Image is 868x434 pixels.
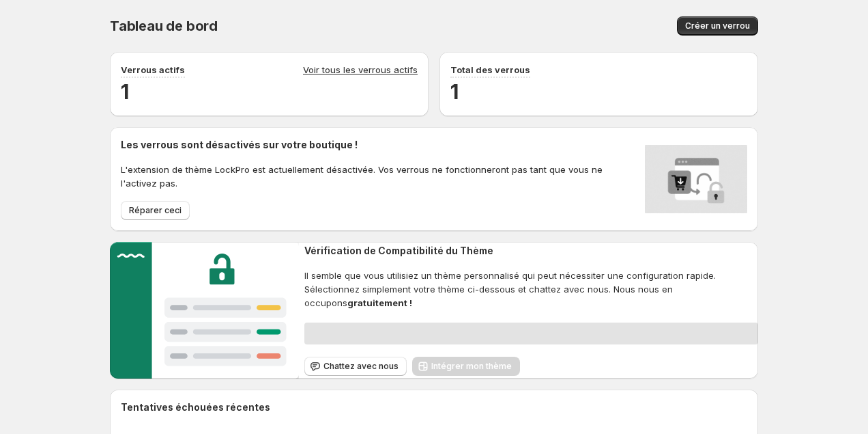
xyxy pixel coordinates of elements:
[685,21,750,31] span: Créer un verrou
[303,63,418,78] a: Voir tous les verrous actifs
[121,163,639,190] p: L'extension de thème LockPro est actuellement désactivée. Vos verrous ne fonctionneront pas tant ...
[304,244,758,258] h2: Vérification de Compatibilité du Thème
[121,138,639,152] h2: Les verrous sont désactivés sur votre boutique !
[645,138,747,220] img: Locks disabled
[129,205,182,216] span: Réparer ceci
[121,63,185,77] p: Verrous actifs
[110,242,299,379] img: Customer support
[450,63,530,77] p: Total des verrous
[121,401,270,414] h2: Tentatives échouées récentes
[304,357,407,376] button: Chattez avec nous
[323,361,399,372] span: Chattez avec nous
[121,78,418,105] h2: 1
[347,297,412,308] strong: gratuitement !
[304,269,758,310] span: Il semble que vous utilisiez un thème personnalisé qui peut nécessiter une configuration rapide. ...
[110,18,218,34] span: Tableau de bord
[450,78,747,105] h2: 1
[677,16,758,36] button: Créer un verrou
[121,201,190,220] button: Réparer ceci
